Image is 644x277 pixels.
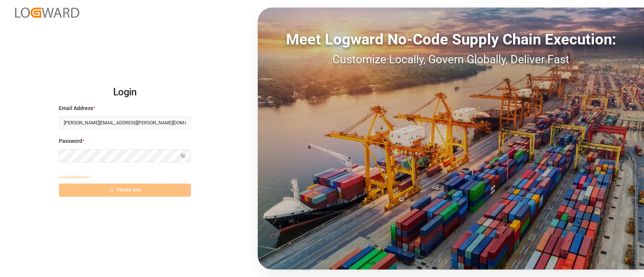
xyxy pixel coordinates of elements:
input: Enter your email [59,116,191,129]
img: Logward_new_orange.png [15,8,79,18]
div: Meet Logward No-Code Supply Chain Execution: [258,28,644,51]
span: Email Address [59,104,93,112]
span: Password [59,137,82,145]
h2: Login [59,80,191,104]
div: Customize Locally, Govern Globally, Deliver Fast [258,51,644,68]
